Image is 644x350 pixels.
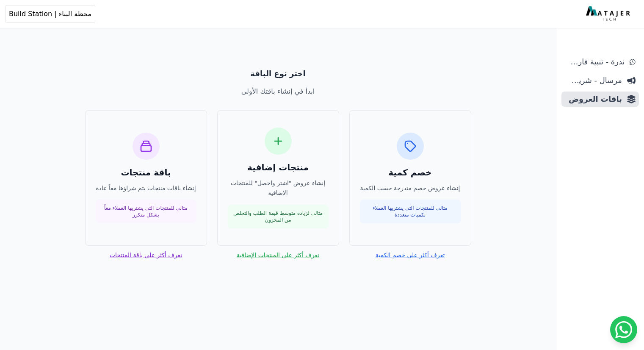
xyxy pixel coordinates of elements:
[233,210,323,223] p: مثالي لزيادة متوسط قيمة الطلب والتخلص من المخزون
[96,183,196,193] p: إنشاء باقات منتجات يتم شراؤها معاً عادة
[5,5,95,23] button: محطة البناء | Build Station
[110,251,182,259] a: تعرف أكثر على باقة المنتجات
[376,251,445,259] a: تعرف أكثر على خصم الكمية
[360,183,461,193] p: إنشاء عروض خصم متدرجة حسب الكمية
[565,75,622,86] span: مرسال - شريط دعاية
[365,205,456,218] p: مثالي للمنتجات التي يشتريها العملاء بكميات متعددة
[51,68,505,80] p: اختر نوع الباقة
[237,251,319,259] a: تعرف أكثر على المنتجات الإضافية
[360,167,461,178] h3: خصم كمية
[228,161,329,173] h3: منتجات إضافية
[565,56,625,68] span: ندرة - تنبية قارب علي النفاذ
[101,205,191,218] p: مثالي للمنتجات التي يشتريها العملاء معاً بشكل متكرر
[586,6,632,22] img: MatajerTech Logo
[228,178,329,198] p: إنشاء عروض "اشتر واحصل" للمنتجات الإضافية
[96,167,196,178] h3: باقة منتجات
[9,9,91,19] span: محطة البناء | Build Station
[51,86,505,97] p: ابدأ في إنشاء باقتك الأولى
[565,93,622,105] span: باقات العروض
